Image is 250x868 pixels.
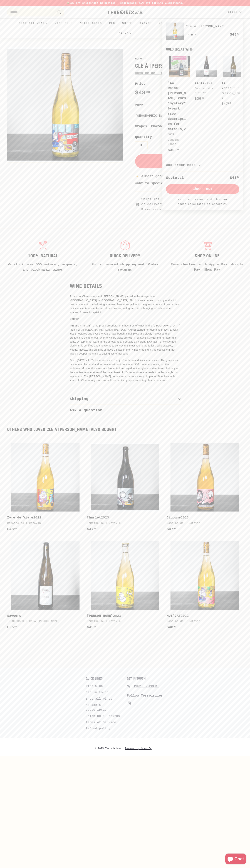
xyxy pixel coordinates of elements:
a: Rosé [155,18,170,28]
b: 13 Vents [221,81,231,90]
label: Quantity [135,134,243,140]
h2: Get in touch [127,677,164,680]
a: Get in touch [86,689,109,695]
a: Clé à [PERSON_NAME] [186,24,239,29]
div: 2023 [87,515,159,520]
sup: 00 [174,626,176,628]
button: Check out [166,184,239,194]
button: Reduce item quantity by one [135,141,140,149]
sup: 00 [237,176,239,178]
sup: 00 [94,527,96,530]
nav: breadcrumbs [135,57,243,61]
sup: 00 [228,102,231,105]
a: 13 Vents2023[PERSON_NAME] [221,55,245,110]
div: 2022 [135,103,243,108]
a: MUS'CAT2022Domaine de l'Octavin [167,537,243,634]
div: 2022 [7,515,80,520]
button: Ask a question [70,405,180,416]
a: Shipping & Returns [86,713,120,719]
span: $25 [7,625,17,629]
div: Grapes: Chardonnay [135,124,243,129]
h3: 100% Natural [6,253,80,258]
a: 11h532023Domaine des Grottes [195,55,218,105]
a: White [119,18,136,28]
button: Shipping [70,393,180,405]
span: $48 [167,625,176,629]
strong: 12pack [127,2,136,4]
div: 2023 [195,80,214,86]
div: 2023 [167,515,239,520]
a: Wine Club [51,18,76,28]
sup: 00 [201,97,204,99]
div: [PERSON_NAME] [221,92,241,100]
span: / [144,57,147,60]
div: Domaine de l'Octavin [87,521,159,525]
div: 2022 [167,613,239,618]
b: Saveurs [7,614,21,618]
div: Follow Terrøirizer [127,693,164,698]
a: Mixed Cases [76,18,106,28]
span: $48 [230,33,239,37]
a: Home [135,57,142,60]
a: Domaine de l'Octavin [135,71,175,75]
sup: 00 [174,527,176,530]
b: 11h53 [195,81,205,85]
sup: 00 [177,148,180,151]
span: $48 [135,89,150,96]
sup: 00 [237,33,239,35]
a: 'La Reine' [PERSON_NAME] 2023 "mystery" 6-pack (see description for details)2023Domaine Labet [168,55,191,157]
p: 📦 on 12 bottles - code | 10% off for members. [7,1,243,5]
p: [PERSON_NAME] is the proud proprietor of 5 hectares of vines in the [GEOGRAPHIC_DATA] region of t... [70,324,180,356]
button: Increase item quantity by one [142,141,148,149]
a: Shop all wines [86,696,112,702]
a: Wine Club [157,2,171,4]
button: Add to cart [135,154,243,168]
span: $47 [221,102,231,106]
span: $30 off shipping [70,2,95,4]
summary: Shop all wine [15,18,51,28]
p: Fully insured shipping and 10-day returns [88,262,162,272]
sup: 00 [94,626,96,628]
button: Close [226,7,245,18]
button: Reduce item quantity by one [186,31,191,38]
b: Ivre de Vivre [7,516,33,519]
a: Red [106,18,119,28]
input: quantity [135,141,148,149]
label: Price [135,81,243,86]
div: Domaine de l'Octavin [167,521,239,525]
div: 2023 [87,613,159,618]
button: Increase item quantity by one [193,31,198,38]
p: We stock over 500 natural, organic, and biodynamic wines [6,262,80,272]
span: $49 [87,625,96,629]
span: $47 [87,527,96,531]
div: Domaine des Grottes [195,86,214,95]
a: Orange [136,18,155,28]
a: [PHONE_NUMBER] [127,683,159,689]
b: [PERSON_NAME] [87,614,113,618]
a: [PERSON_NAME]2023Domaine de l'Octavin [87,537,163,634]
h2: Quick links [86,677,123,680]
a: Refund policy [86,725,110,732]
summary: Merch [115,28,135,38]
a: Terms of Service [86,719,116,725]
div: [DEMOGRAPHIC_DATA][PERSON_NAME] [7,619,80,623]
sup: 00 [14,626,17,628]
div: $48 [230,175,239,181]
span: Ships insured via UPS, available for local pickup or delivery. Get $30 off shipping on 12-packs -... [141,197,243,212]
h2: WINE DETAILS [70,283,180,289]
p: Easy checkout with Apple Pay, Google Pay, Shop Pay [170,262,244,272]
p: A blend of Chardonnay and [PERSON_NAME] picked in the vineyards of [GEOGRAPHIC_DATA] in [GEOGRAPH... [70,294,180,314]
span: $48 [7,527,17,531]
label: Add order note [166,162,239,168]
img: Clé à Molette [166,22,184,40]
div: [GEOGRAPHIC_DATA], [GEOGRAPHIC_DATA] [135,113,243,118]
div: Subtotal [166,175,184,181]
span: Almost gone, only 1 left [141,174,190,179]
div: Goes great with [166,47,239,51]
b: Cigogne [167,516,181,519]
span: $47 [167,527,176,531]
a: Saveurs [DEMOGRAPHIC_DATA][PERSON_NAME] [7,537,83,634]
b: Charlot [87,516,101,519]
h3: Shop Online [170,253,244,258]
